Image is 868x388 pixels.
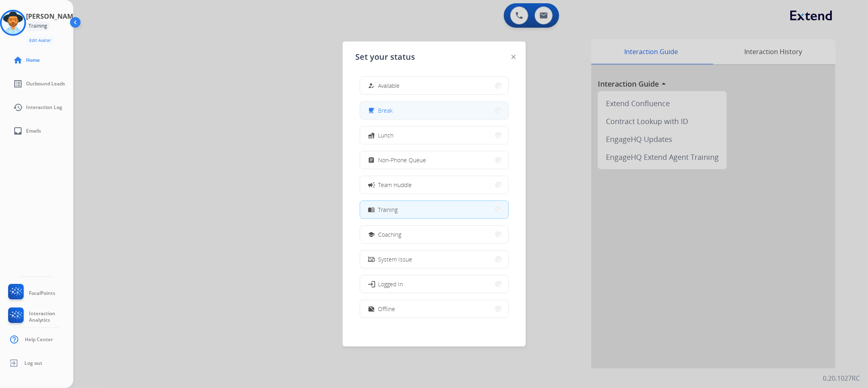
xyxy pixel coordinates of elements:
img: avatar [2,11,24,34]
img: close-button [512,55,516,59]
mat-icon: assignment [368,157,375,163]
button: Non-Phone Queue [360,151,508,169]
span: Set your status [356,51,415,63]
span: Break [378,106,393,115]
mat-icon: how_to_reg [368,82,375,89]
button: Break [360,102,508,119]
span: Team Huddle [378,181,412,189]
span: Offline [378,305,396,313]
button: Training [360,201,508,218]
span: Log out [24,360,42,366]
span: Coaching [378,230,402,239]
span: Non-Phone Queue [378,156,426,164]
span: Emails [26,128,41,134]
span: System Issue [378,255,413,264]
button: Team Huddle [360,176,508,194]
mat-icon: list_alt [13,79,23,89]
mat-icon: work_off [368,305,375,312]
mat-icon: home [13,55,23,65]
mat-icon: campaign [367,181,375,189]
button: Available [360,77,508,94]
span: FocalPoints [29,290,55,296]
button: Logged In [360,275,508,293]
mat-icon: login [367,280,375,288]
mat-icon: history [13,102,23,112]
mat-icon: school [368,231,375,238]
mat-icon: free_breakfast [368,107,375,114]
button: Lunch [360,126,508,144]
p: 0.20.1027RC [823,373,860,383]
span: Interaction Analytics [29,310,73,323]
span: Outbound Leads [26,81,65,87]
span: Interaction Log [26,104,62,111]
button: Coaching [360,226,508,243]
span: Lunch [378,131,394,140]
button: Edit Avatar [26,36,54,45]
button: Offline [360,300,508,318]
mat-icon: phonelink_off [368,256,375,263]
mat-icon: inbox [13,126,23,136]
h3: [PERSON_NAME] [26,11,79,21]
a: FocalPoints [7,284,55,303]
span: Logged In [378,280,403,288]
span: Home [26,57,40,63]
div: Training [26,21,50,31]
span: Help Center [25,336,53,343]
span: Available [378,81,400,90]
mat-icon: menu_book [368,206,375,213]
a: Interaction Analytics [7,307,73,326]
span: Training [378,205,398,214]
button: System Issue [360,251,508,268]
mat-icon: fastfood [368,132,375,139]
